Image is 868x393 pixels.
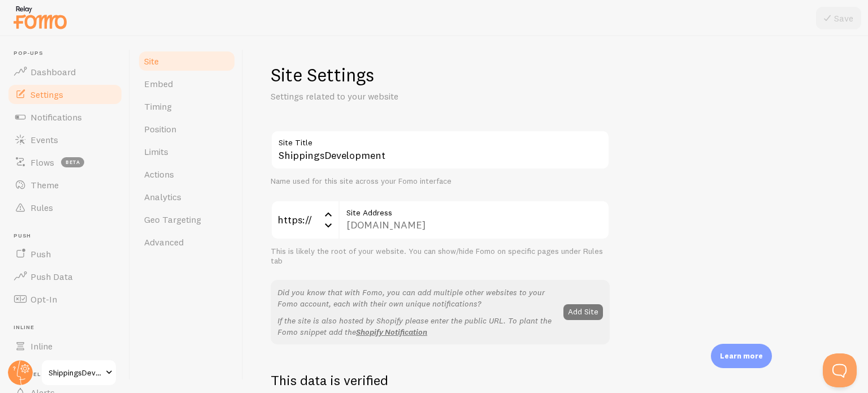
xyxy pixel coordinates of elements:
a: ShippingsDevelopment [41,359,117,386]
span: Advanced [144,236,184,248]
span: Embed [144,78,173,89]
a: Site [137,50,236,72]
a: Dashboard [7,61,123,83]
h1: Site Settings [271,63,610,87]
span: Settings [31,89,63,100]
a: Flows beta [7,151,123,174]
div: Name used for this site across your Fomo interface [271,176,610,187]
div: https:// [271,200,338,240]
a: Inline [7,335,123,357]
span: Notifications [31,111,82,123]
a: Notifications [7,106,123,128]
iframe: Help Scout Beacon - Open [823,353,857,387]
span: Limits [144,146,168,157]
span: Position [144,123,176,135]
span: beta [61,157,84,167]
div: Learn more [711,344,772,368]
a: Theme [7,174,123,196]
span: Events [31,134,58,145]
span: Inline [14,324,123,331]
a: Events [7,128,123,151]
a: Actions [137,163,236,185]
span: Opt-In [31,293,57,305]
span: Dashboard [31,66,76,77]
button: Add Site [563,304,603,320]
span: Geo Targeting [144,214,201,225]
span: Pop-ups [14,50,123,57]
label: Site Title [271,130,610,149]
h2: This data is verified [271,372,610,389]
span: Push [14,232,123,240]
span: Push [31,248,51,260]
a: Opt-In [7,288,123,310]
a: Push [7,243,123,265]
span: Rules [31,202,53,213]
a: Advanced [137,231,236,253]
a: Position [137,118,236,140]
span: Actions [144,169,174,180]
a: Shopify Notification [356,327,427,337]
span: Theme [31,179,59,191]
span: Timing [144,101,172,112]
span: Flows [31,157,54,168]
span: Analytics [144,191,181,202]
span: Push Data [31,271,73,282]
span: Inline [31,340,53,352]
p: Learn more [720,351,763,361]
label: Site Address [338,200,610,219]
a: Embed [137,72,236,95]
p: Settings related to your website [271,90,542,103]
span: Site [144,55,159,67]
a: Limits [137,140,236,163]
p: If the site is also hosted by Shopify please enter the public URL. To plant the Fomo snippet add the [277,315,557,338]
span: ShippingsDevelopment [49,366,102,379]
div: This is likely the root of your website. You can show/hide Fomo on specific pages under Rules tab [271,247,610,266]
a: Push Data [7,265,123,288]
a: Analytics [137,185,236,208]
p: Did you know that with Fomo, you can add multiple other websites to your Fomo account, each with ... [277,287,557,309]
a: Rules [7,196,123,219]
img: fomo-relay-logo-orange.svg [12,3,68,32]
a: Geo Targeting [137,208,236,231]
a: Timing [137,95,236,118]
a: Settings [7,83,123,106]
